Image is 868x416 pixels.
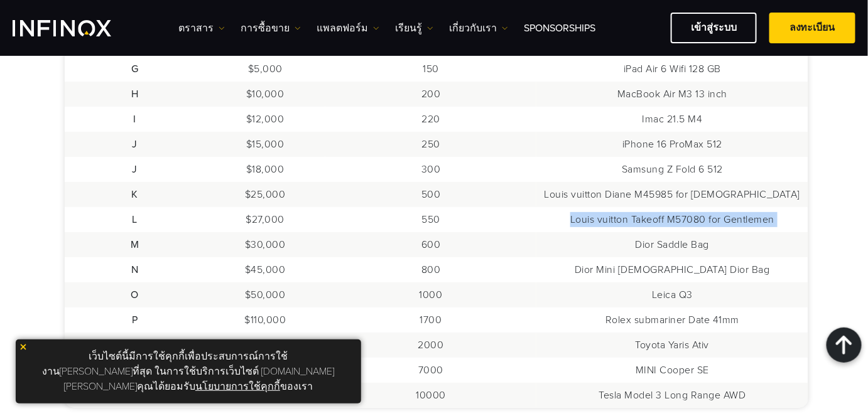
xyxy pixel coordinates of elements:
td: MINI Cooper SE [536,358,808,383]
td: Imac 21.5 M4 [536,107,808,132]
td: $27,000 [205,207,325,232]
a: เกี่ยวกับเรา [449,21,508,36]
td: 10000 [325,383,536,408]
td: Tesla Model 3 Long Range AWD [536,383,808,408]
td: $12,000 [205,107,325,132]
td: M [65,232,205,257]
td: iPad Air 6 Wifi 128 GB [536,56,808,82]
a: Sponsorships [524,21,595,36]
td: $10,000 [205,82,325,107]
td: $45,000 [205,257,325,282]
td: O [65,282,205,307]
a: เข้าสู่ระบบ [671,13,757,43]
td: Rolex submariner Date 41mm [536,307,808,333]
td: iPhone 16 ProMax 512 [536,132,808,157]
td: N [65,257,205,282]
td: K [65,182,205,207]
td: $5,000 [205,56,325,82]
td: $18,000 [205,157,325,182]
td: $25,000 [205,182,325,207]
td: J [65,132,205,157]
td: 300 [325,157,536,182]
a: ตราสาร [178,21,225,36]
td: Louis vuitton Diane M45985 for [DEMOGRAPHIC_DATA] [536,182,808,207]
a: แพลตฟอร์ม [317,21,379,36]
td: 250 [325,132,536,157]
td: 550 [325,207,536,232]
td: MacBook Air M3 13 inch [536,82,808,107]
td: $115,000 [205,333,325,358]
td: 150 [325,56,536,82]
td: G [65,56,205,82]
td: H [65,82,205,107]
td: Samsung Z Fold 6 512 [536,157,808,182]
a: ลงทะเบียน [769,13,855,43]
td: Leica Q3 [536,282,808,307]
td: I [65,107,205,132]
td: 1700 [325,307,536,333]
td: 220 [325,107,536,132]
td: 200 [325,82,536,107]
td: 500 [325,182,536,207]
td: 2000 [325,333,536,358]
a: เรียนรู้ [395,21,433,36]
td: 7000 [325,358,536,383]
a: การซื้อขาย [241,21,301,36]
td: 1000 [325,282,536,307]
td: L [65,207,205,232]
td: Toyota Yaris Ativ [536,333,808,358]
a: นโยบายการใช้คุกกี้ [195,380,280,393]
td: Dior Mini [DEMOGRAPHIC_DATA] Dior Bag [536,257,808,282]
td: $50,000 [205,282,325,307]
img: yellow close icon [19,343,28,351]
td: 800 [325,257,536,282]
td: $30,000 [205,232,325,257]
p: เว็บไซต์นี้มีการใช้คุกกี้เพื่อประสบการณ์การใช้งาน[PERSON_NAME]ที่สุด ในการใช้บริการเว็บไซต์ [DOMA... [22,346,355,397]
td: $15,000 [205,132,325,157]
td: J [65,157,205,182]
td: Louis vuitton Takeoff M57080 for Gentlemen [536,207,808,232]
a: INFINOX Logo [13,20,141,36]
td: Dior Saddle Bag [536,232,808,257]
td: 600 [325,232,536,257]
td: Q [65,333,205,358]
td: P [65,307,205,333]
td: $110,000 [205,307,325,333]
